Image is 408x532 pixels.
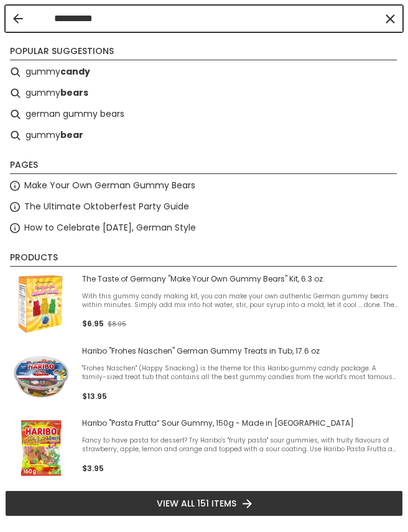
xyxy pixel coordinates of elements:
b: bear [60,128,83,142]
li: Haribo "Frohes Naschen" German Gummy Treats in Tub, 17.6 oz [5,340,403,412]
span: With this gummy candy making kit, you can make your own authentic German gummy bears within minut... [82,292,398,310]
li: Popular suggestions [10,45,397,60]
span: The Taste of Germany "Make Your Own Gummy Bears" Kit, 6.3 oz. [82,274,398,284]
button: Clear [384,12,396,25]
span: $13.95 [82,391,107,401]
span: "Frohes Naschen" (Happy Snacking) is the theme for this Haribo gummy candy package. A family-size... [82,364,398,382]
li: german gummy bears [5,104,403,125]
li: Pages [10,158,397,174]
a: The Taste of Germany "Make Your Own Gummy Bears" Kit, 6.3 oz.With this gummy candy making kit, yo... [10,273,398,335]
b: bears [60,86,88,100]
a: How to Celebrate [DATE], German Style [24,221,196,235]
span: $3.95 [82,463,104,474]
li: Haribo "Pasta Frutta“ Sour Gummy, 150g - Made in Germany [5,412,403,484]
li: gummy bears [5,83,403,104]
span: $8.95 [108,319,126,329]
a: Haribo "Frohes Naschen" German Gummy Treats in Tub, 17.6 oz"Frohes Naschen" (Happy Snacking) is t... [10,345,398,407]
span: Haribo "Frohes Naschen" German Gummy Treats in Tub, 17.6 oz [82,346,398,356]
span: View all 151 items [157,497,236,510]
a: Make Your Own German Gummy Bears [24,178,195,193]
a: The Ultimate Oktoberfest Party Guide [24,199,189,214]
span: Haribo "Pasta Frutta“ Sour Gummy, 150g - Made in [GEOGRAPHIC_DATA] [82,418,398,428]
a: Haribo "Pasta Frutta“ Sour Gummy, 150g - Made in [GEOGRAPHIC_DATA]Fancy to have pasta for dessert... [10,417,398,479]
span: Fancy to have pasta for dessert? Try Haribo's "fruity pasta" sour gummies, with fruity flavours o... [82,436,398,454]
li: View all 151 items [5,490,403,516]
li: How to Celebrate [DATE], German Style [5,218,403,239]
b: candy [60,65,90,79]
li: The Taste of Germany "Make Your Own Gummy Bears" Kit, 6.3 oz. [5,268,403,340]
span: $6.95 [82,318,104,329]
li: Make Your Own German Gummy Bears [5,175,403,196]
li: The Ultimate Oktoberfest Party Guide [5,196,403,218]
button: Back [13,14,23,24]
li: gummy candy [5,62,403,83]
li: gummy bear [5,125,403,146]
li: Products [10,251,397,267]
